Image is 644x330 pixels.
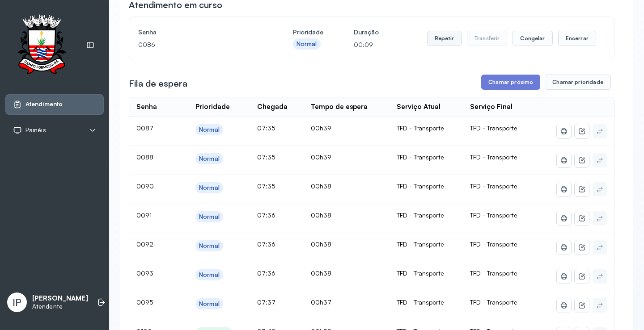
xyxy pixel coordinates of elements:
[311,211,331,219] span: 00h38
[467,31,508,46] button: Transferir
[297,40,317,48] div: Normal
[136,124,153,132] span: 0087
[13,100,96,109] a: Atendimento
[199,300,220,308] div: Normal
[545,75,611,90] button: Chamar prioridade
[257,211,275,219] span: 07:36
[470,182,517,190] span: TFD - Transporte
[136,269,153,277] span: 0093
[311,153,331,161] span: 00h39
[136,103,157,111] div: Senha
[257,153,275,161] span: 07:35
[397,298,456,306] div: TFD - Transporte
[397,269,456,277] div: TFD - Transporte
[397,211,456,219] div: TFD - Transporte
[513,31,552,46] button: Congelar
[9,14,74,76] img: Logotipo do estabelecimento
[470,211,517,219] span: TFD - Transporte
[397,153,456,161] div: TFD - Transporte
[481,75,540,90] button: Chamar próximo
[199,242,220,250] div: Normal
[257,182,275,190] span: 07:35
[311,240,331,248] span: 00h38
[138,38,263,51] p: 0086
[25,100,63,108] span: Atendimento
[32,294,88,303] p: [PERSON_NAME]
[257,240,275,248] span: 07:36
[136,153,153,161] span: 0088
[397,182,456,190] div: TFD - Transporte
[427,31,462,46] button: Repetir
[136,298,153,306] span: 0095
[136,240,153,248] span: 0092
[311,182,331,190] span: 00h38
[293,26,323,38] h4: Prioridade
[138,26,263,38] h4: Senha
[397,240,456,248] div: TFD - Transporte
[397,103,441,111] div: Serviço Atual
[470,298,517,306] span: TFD - Transporte
[32,303,88,310] p: Atendente
[311,124,331,132] span: 00h39
[397,124,456,132] div: TFD - Transporte
[470,240,517,248] span: TFD - Transporte
[470,153,517,161] span: TFD - Transporte
[354,26,379,38] h4: Duração
[199,184,220,192] div: Normal
[257,298,275,306] span: 07:37
[136,182,154,190] span: 0090
[257,124,275,132] span: 07:35
[558,31,596,46] button: Encerrar
[311,103,368,111] div: Tempo de espera
[199,126,220,134] div: Normal
[311,298,331,306] span: 00h37
[470,103,513,111] div: Serviço Final
[470,124,517,132] span: TFD - Transporte
[199,271,220,279] div: Normal
[257,269,275,277] span: 07:36
[129,77,187,90] h3: Fila de espera
[257,103,288,111] div: Chegada
[199,155,220,163] div: Normal
[195,103,230,111] div: Prioridade
[25,126,46,134] span: Painéis
[199,213,220,221] div: Normal
[470,269,517,277] span: TFD - Transporte
[136,211,152,219] span: 0091
[354,38,379,51] p: 00:09
[311,269,331,277] span: 00h38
